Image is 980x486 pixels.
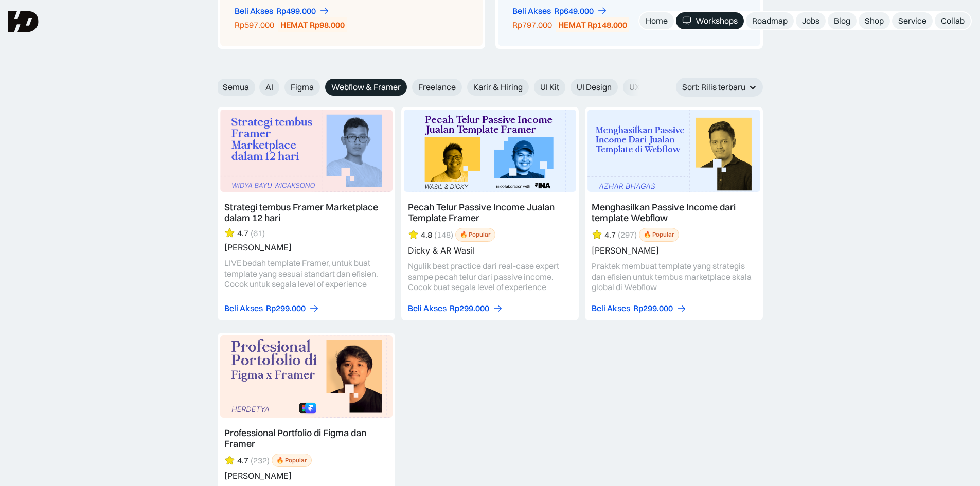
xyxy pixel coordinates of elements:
[291,82,314,93] span: Figma
[558,20,627,30] div: HEMAT Rp148.000
[592,303,630,314] div: Beli Akses
[512,20,552,30] div: Rp797.000
[639,12,674,29] a: Home
[265,82,273,93] span: AI
[629,82,667,93] span: UX Design
[223,82,249,93] span: Semua
[696,15,738,26] div: Workshops
[408,303,503,314] a: Beli AksesRp299.000
[802,15,819,26] div: Jobs
[224,303,263,314] div: Beli Akses
[828,12,857,29] a: Blog
[746,12,794,29] a: Roadmap
[473,82,523,93] span: Karir & Hiring
[512,6,608,16] a: Beli AksesRp649.000
[892,12,933,29] a: Service
[512,6,551,16] div: Beli Akses
[834,15,850,26] div: Blog
[898,15,926,26] div: Service
[218,79,645,96] form: Email Form
[224,303,319,314] a: Beli AksesRp299.000
[577,82,612,93] span: UI Design
[676,12,744,29] a: Workshops
[235,6,330,16] a: Beli AksesRp499.000
[276,6,316,16] div: Rp499.000
[633,303,673,314] div: Rp299.000
[941,15,965,26] div: Collab
[450,303,489,314] div: Rp299.000
[865,15,884,26] div: Shop
[235,20,274,30] div: Rp597.000
[796,12,826,29] a: Jobs
[859,12,890,29] a: Shop
[266,303,306,314] div: Rp299.000
[280,20,345,30] div: HEMAT Rp98.000
[418,82,456,93] span: Freelance
[935,12,971,29] a: Collab
[676,78,763,97] div: Sort: Rilis terbaru
[592,303,687,314] a: Beli AksesRp299.000
[540,82,559,93] span: UI Kit
[682,82,745,93] div: Sort: Rilis terbaru
[408,303,447,314] div: Beli Akses
[554,6,594,16] div: Rp649.000
[752,15,788,26] div: Roadmap
[646,15,668,26] div: Home
[331,82,401,93] span: Webflow & Framer
[235,6,273,16] div: Beli Akses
